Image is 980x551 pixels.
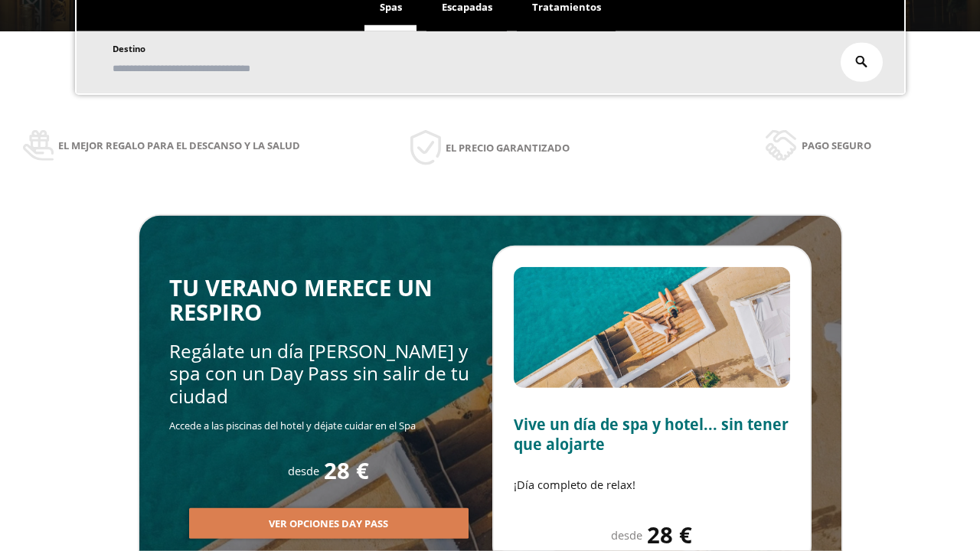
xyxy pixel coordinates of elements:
span: El precio garantizado [446,139,570,156]
a: Ver opciones Day Pass [189,517,469,530]
span: ¡Día completo de relax! [514,477,635,492]
span: Regálate un día [PERSON_NAME] y spa con un Day Pass sin salir de tu ciudad [169,338,469,409]
span: Vive un día de spa y hotel... sin tener que alojarte [514,414,789,455]
span: 28 € [647,523,692,548]
span: El mejor regalo para el descanso y la salud [58,137,300,154]
span: desde [288,463,319,478]
span: Ver opciones Day Pass [269,517,388,532]
span: TU VERANO MERECE UN RESPIRO [169,272,433,328]
span: desde [611,527,642,543]
img: Slide2.BHA6Qswy.webp [514,267,790,388]
span: Accede a las piscinas del hotel y déjate cuidar en el Spa [169,419,416,432]
button: Ver opciones Day Pass [189,508,469,539]
span: 28 € [324,458,369,484]
span: Destino [113,43,145,54]
span: Pago seguro [802,137,871,154]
